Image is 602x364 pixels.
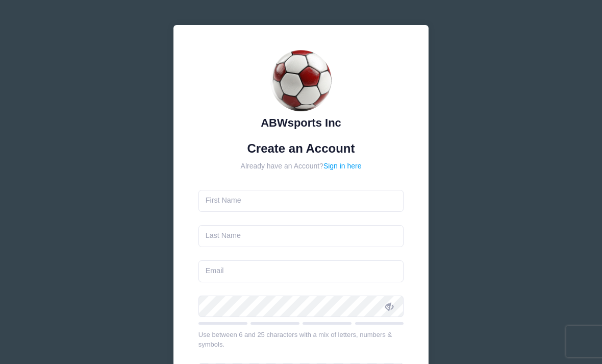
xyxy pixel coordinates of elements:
[198,330,404,350] div: Use between 6 and 25 characters with a mix of letters, numbers & symbols.
[198,161,404,172] div: Already have an Account?
[198,114,404,131] div: ABWsports Inc
[270,50,332,111] img: ABWsports Inc
[198,141,404,156] h1: Create an Account
[323,162,362,170] a: Sign in here
[198,190,404,212] input: First Name
[198,225,404,247] input: Last Name
[198,260,404,282] input: Email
